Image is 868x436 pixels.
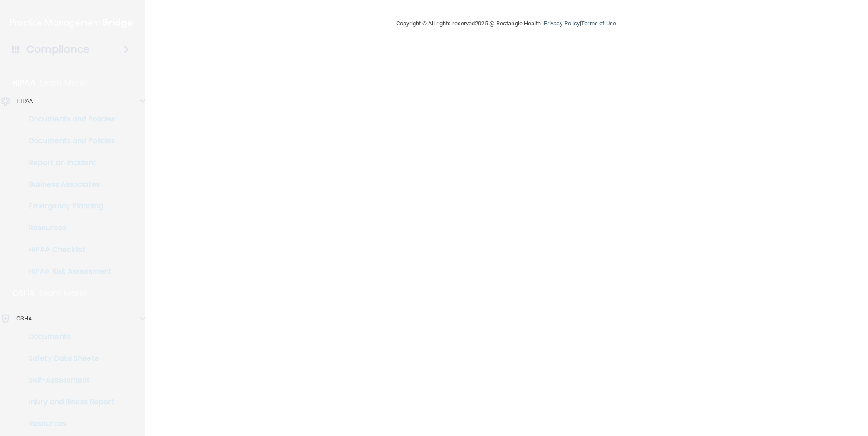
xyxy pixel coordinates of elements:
[6,354,130,363] p: Safety Data Sheets
[6,136,130,145] p: Documents and Policies
[12,288,35,299] p: OSHA
[16,96,33,107] p: HIPAA
[39,288,88,299] p: Learn More!
[6,158,130,167] p: Report an Incident
[6,180,130,189] p: Business Associates
[6,223,130,233] p: Resources
[6,376,130,385] p: Self-Assessment
[40,78,88,88] p: Learn More!
[6,419,130,428] p: Resources
[6,115,130,124] p: Documents and Policies
[6,332,130,341] p: Documents
[581,20,616,27] a: Terms of Use
[6,267,130,276] p: HIPAA Risk Assessment
[340,9,672,38] div: Copyright © All rights reserved 2025 @ Rectangle Health | |
[12,78,35,88] p: HIPAA
[6,397,130,407] p: Injury and Illness Report
[544,20,580,27] a: Privacy Policy
[16,313,32,324] p: OSHA
[26,43,89,56] h4: Compliance
[6,245,130,254] p: HIPAA Checklist
[6,202,130,211] p: Emergency Planning
[10,14,134,32] img: PMB logo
